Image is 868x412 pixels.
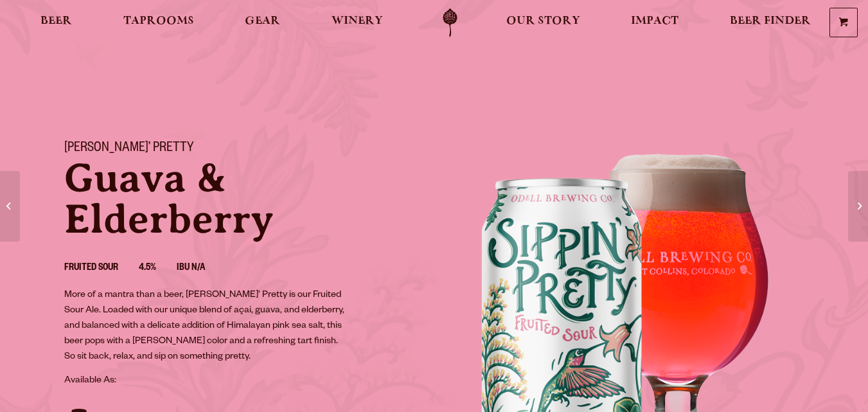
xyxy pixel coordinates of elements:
[64,260,139,277] li: Fruited Sour
[40,16,72,26] span: Beer
[631,16,678,26] span: Impact
[506,16,580,26] span: Our Story
[245,16,280,26] span: Gear
[498,8,589,37] a: Our Story
[236,8,288,37] a: Gear
[64,157,419,240] p: Guava & Elderberry
[623,8,687,37] a: Impact
[64,373,419,389] p: Available As:
[64,288,348,365] p: More of a mantra than a beer, [PERSON_NAME]’ Pretty is our Fruited Sour Ale. Loaded with our uniq...
[123,16,194,26] span: Taprooms
[64,141,419,157] h1: [PERSON_NAME]’ Pretty
[426,8,474,37] a: Odell Home
[32,8,80,37] a: Beer
[722,8,819,37] a: Beer Finder
[332,16,383,26] span: Winery
[139,260,177,277] li: 4.5%
[730,16,811,26] span: Beer Finder
[323,8,391,37] a: Winery
[177,260,226,277] li: IBU N/A
[115,8,202,37] a: Taprooms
